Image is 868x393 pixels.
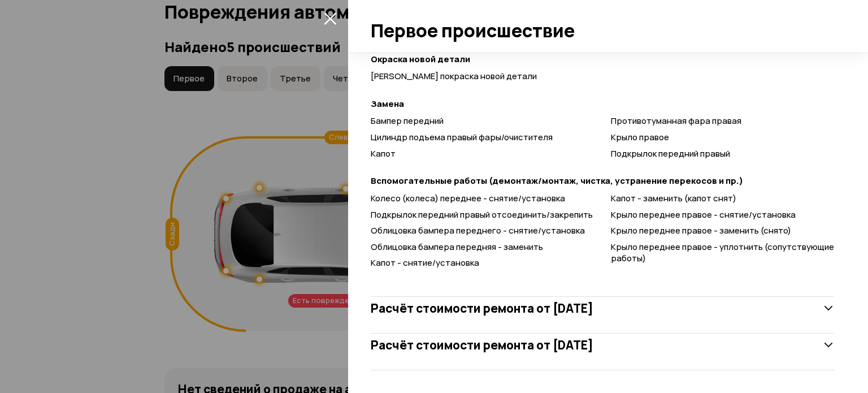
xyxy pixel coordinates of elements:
[611,131,669,143] span: Крыло правое
[371,98,834,110] strong: Замена
[611,224,791,236] span: Крыло переднее правое - заменить (снято)
[611,192,736,204] span: Капот - заменить (капот снят)
[371,131,553,143] span: Цилиндр подъема правый фары/очистителя
[371,224,585,236] span: Облицовка бампера переднего - снятие/установка
[371,192,565,204] span: Колесо (колеса) переднее - снятие/установка
[611,115,741,127] span: Противотуманная фара правая
[371,301,593,316] h3: Расчёт стоимости ремонта от [DATE]
[371,70,537,82] span: [PERSON_NAME] покраска новой детали
[371,54,834,66] strong: Окраска новой детали
[371,257,479,269] span: Капот - снятие/установка
[371,338,593,352] h3: Расчёт стоимости ремонта от [DATE]
[321,9,339,27] button: закрыть
[611,209,796,221] span: Крыло переднее правое - снятие/установка
[371,115,444,127] span: Бампер передний
[611,148,730,159] span: Подкрылок передний правый
[371,241,543,253] span: Облицовка бампера передняя - заменить
[371,209,593,221] span: Подкрылок передний правый отсоединить/закрепить
[371,148,396,159] span: Капот
[371,175,834,187] strong: Вспомогательные работы (демонтаж/монтаж, чистка, устранение перекосов и пр.)
[611,241,834,265] span: Крыло переднее правое - уплотнить (сопутствующие работы)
